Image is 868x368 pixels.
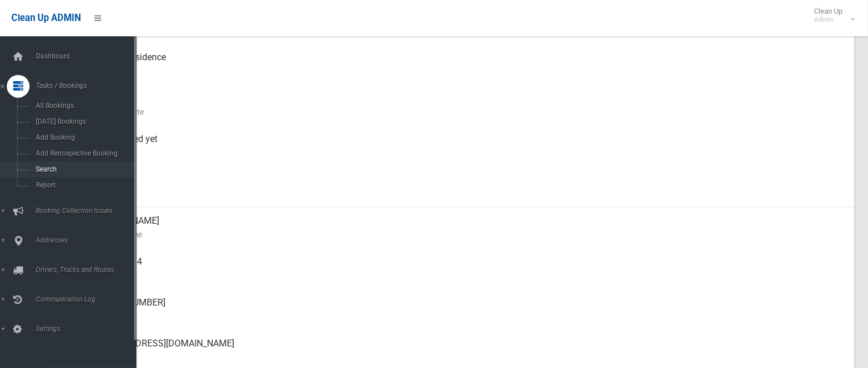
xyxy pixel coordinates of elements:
span: Clean Up [808,7,854,24]
span: Dashboard [32,52,145,60]
span: Clean Up ADMIN [11,12,81,23]
div: Not collected yet [91,126,845,166]
small: Contact Name [91,228,845,241]
span: Add Retrospective Booking [32,149,135,157]
div: [PHONE_NUMBER] [91,289,845,330]
span: Report [32,181,135,189]
span: Search [32,165,135,173]
small: Pickup Point [91,64,845,78]
span: Booking Collection Issues [32,207,145,215]
span: [DATE] Bookings [32,118,135,126]
span: All Bookings [32,102,135,110]
small: Collection Date [91,105,845,119]
small: Email [91,350,845,364]
span: Communication Log [32,295,145,303]
span: Add Booking [32,133,135,141]
small: Mobile [91,269,845,282]
small: Landline [91,310,845,323]
span: Addresses [32,236,145,244]
div: 0433129584 [91,248,845,289]
span: Tasks / Bookings [32,82,145,90]
div: Front of Residence [91,44,845,85]
div: [DATE] [91,166,845,207]
div: [DATE] [91,85,845,126]
small: Zone [91,187,845,200]
div: [PERSON_NAME] [91,207,845,248]
small: Admin [814,15,842,24]
span: Drivers, Trucks and Routes [32,266,145,274]
span: Settings [32,325,145,333]
small: Collected At [91,146,845,160]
